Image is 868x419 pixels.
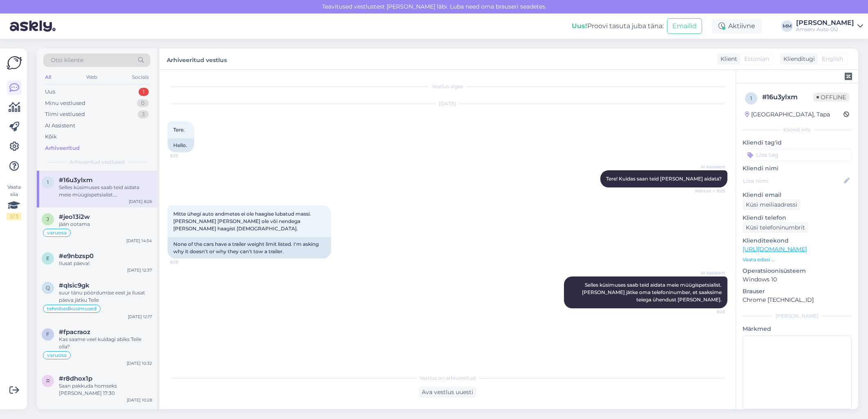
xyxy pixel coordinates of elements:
[743,222,808,233] div: Küsi telefoninumbrit
[126,238,152,244] div: [DATE] 14:54
[45,88,55,96] div: Uus
[138,110,149,118] div: 3
[796,20,854,26] div: [PERSON_NAME]
[7,55,22,71] img: Askly Logo
[667,18,702,34] button: Emailid
[743,267,852,275] p: Operatsioonisüsteem
[45,122,75,130] div: AI Assistent
[717,55,737,63] div: Klient
[59,176,93,184] span: #16u3ylxm
[743,312,852,320] div: [PERSON_NAME]
[59,336,152,350] div: Kas saame veel kuidagi abiks Teile olla?
[45,110,85,118] div: Tiimi vestlused
[127,360,152,366] div: [DATE] 10:32
[139,88,149,96] div: 1
[694,309,725,315] span: 8:26
[781,20,793,32] div: MM
[127,397,152,403] div: [DATE] 10:28
[743,176,842,185] input: Lisa nimi
[813,93,849,102] span: Offline
[173,211,312,232] span: Mitte ühegi auto andmetes ei ole haagise lubatud massi. [PERSON_NAME] [PERSON_NAME] ole või nende...
[744,55,769,63] span: Estonian
[743,138,852,147] p: Kliendi tag'id
[130,72,150,82] div: Socials
[743,149,852,161] input: Lisa tag
[45,133,57,141] div: Kõik
[743,325,852,333] p: Märkmed
[743,256,852,263] p: Vaata edasi ...
[420,374,476,382] span: Vestlus on arhiveeritud
[46,255,49,261] span: e
[845,73,852,80] img: zendesk
[743,275,852,284] p: Windows 10
[47,306,96,311] span: tehnilsedküsimused
[743,164,852,173] p: Kliendi nimi
[7,183,21,220] div: Vaata siia
[51,56,83,65] span: Otsi kliente
[167,53,227,65] label: Arhiveeritud vestlus
[59,252,94,260] span: #e9nbzsp0
[59,260,152,267] div: Ilusat päeva!
[168,100,727,107] div: [DATE]
[743,126,852,134] div: Kliendi info
[59,328,90,336] span: #fpacraoz
[46,331,49,337] span: f
[694,270,725,276] span: AI Assistent
[780,55,815,63] div: Klienditugi
[582,282,723,303] span: Selles küsimuses saab teid aidata meie müügispetsialist. [PERSON_NAME] jätke oma telefoninumber, ...
[69,158,125,166] span: Arhiveeritud vestlused
[129,198,152,205] div: [DATE] 8:26
[43,72,53,82] div: All
[743,245,807,253] a: [URL][DOMAIN_NAME]
[168,83,727,90] div: Vestlus algas
[743,199,801,210] div: Küsi meiliaadressi
[745,110,830,119] div: [GEOGRAPHIC_DATA], Tapa
[47,230,67,235] span: varuosa
[572,21,664,31] div: Proovi tasuta juba täna:
[45,99,85,107] div: Minu vestlused
[59,282,89,289] span: #qlsic9gk
[127,267,152,273] div: [DATE] 12:37
[46,285,50,291] span: q
[59,375,92,382] span: #r8dhox1p
[85,72,99,82] div: Web
[743,236,852,245] p: Klienditeekond
[59,213,90,221] span: #jeo13i2w
[694,188,725,194] span: Nähtud ✓ 8:25
[46,378,50,384] span: r
[743,191,852,199] p: Kliendi email
[743,214,852,222] p: Kliendi telefon
[47,179,49,185] span: 1
[750,95,752,101] span: 1
[712,19,762,33] div: Aktiivne
[47,353,67,358] span: varuosa
[606,176,722,182] span: Tere! Kuidas saan teid [PERSON_NAME] aidata?
[822,55,843,63] span: English
[45,144,80,152] div: Arhiveeritud
[743,296,852,304] p: Chrome [TECHNICAL_ID]
[796,20,863,33] a: [PERSON_NAME]Amserv Auto OÜ
[47,216,49,222] span: j
[128,314,152,320] div: [DATE] 12:17
[170,259,201,265] span: 8:26
[170,153,201,159] span: 8:25
[694,164,725,170] span: AI Assistent
[796,26,854,33] div: Amserv Auto OÜ
[168,237,331,259] div: None of the cars have a trailer weight limit listed. I'm asking why it doesn't or why they can't ...
[743,287,852,296] p: Brauser
[59,221,152,228] div: jään ootama
[59,382,152,397] div: Saan pakkuda homseks [PERSON_NAME] 17:30
[7,213,21,220] div: 2 / 3
[572,22,587,30] b: Uus!
[59,289,152,304] div: suur tänu pöördumise eest ja ilusat päeva jätku Teile
[173,127,185,133] span: Tere.
[168,138,194,152] div: Hello.
[762,92,813,102] div: # 16u3ylxm
[137,99,149,107] div: 0
[59,184,152,198] div: Selles küsimuses saab teid aidata meie müügispetsialist. [PERSON_NAME] jätke oma telefoninumber, ...
[418,387,477,398] div: Ava vestlus uuesti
